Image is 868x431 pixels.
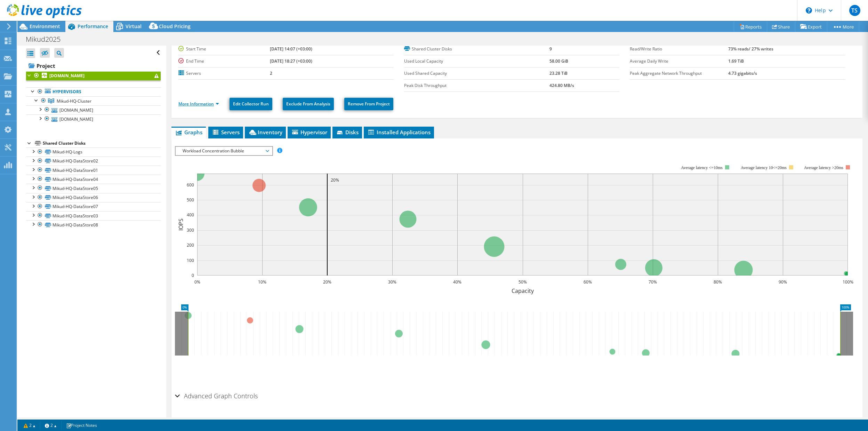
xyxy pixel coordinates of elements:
text: 90% [779,279,787,285]
label: Start Time [178,46,270,53]
span: Servers [212,129,240,136]
label: Used Shared Capacity [404,70,549,77]
a: Export [795,21,827,32]
b: 58.00 GiB [549,58,568,64]
text: 20% [331,177,339,183]
b: 4.73 gigabits/s [728,70,757,76]
a: Edit Collector Run [230,98,272,110]
a: Mikud-HQ-Cluster [26,96,161,105]
text: 600 [187,182,194,188]
b: 1.69 TiB [728,58,744,64]
b: [DATE] 18:27 (+03:00) [270,58,312,64]
b: 9 [549,46,552,52]
label: Peak Aggregate Network Throughput [630,70,728,77]
h2: Advanced Graph Controls [175,389,258,403]
a: Share [767,21,795,32]
a: Mikud-HQ-DataStore08 [26,220,161,229]
label: Peak Disk Throughput [404,82,549,89]
text: 100 [187,257,194,263]
text: 100% [843,279,853,285]
svg: \n [806,7,812,14]
span: Workload Concentration Bubble [179,147,268,155]
a: [DOMAIN_NAME] [26,105,161,114]
tspan: Average latency <=10ms [681,165,723,170]
tspan: Average latency 10<=20ms [741,165,787,170]
a: Project Notes [61,421,102,430]
label: Servers [178,70,270,77]
b: 23.28 TiB [549,70,568,76]
a: Mikud-HQ-DataStore07 [26,202,161,211]
a: 2 [19,421,40,430]
text: Capacity [512,287,534,295]
span: Mikud-HQ-Cluster [57,98,91,104]
b: 73% reads/ 27% writes [728,46,773,52]
span: Graphs [175,129,202,136]
label: Used Local Capacity [404,58,549,65]
span: Environment [30,23,60,30]
label: End Time [178,58,270,65]
a: Remove From Project [344,98,393,110]
b: 2 [270,70,272,76]
span: Cloud Pricing [159,23,191,30]
text: 0 [192,272,194,278]
a: Mikud-HQ-DataStore02 [26,157,161,166]
text: 400 [187,212,194,218]
span: Hypervisor [291,129,327,136]
a: Mikud-HQ-DataStore03 [26,211,161,220]
text: 0% [194,279,200,285]
a: Mikud-HQ-DataStore04 [26,175,161,184]
span: TS [849,5,860,16]
text: 50% [519,279,527,285]
b: [DATE] 14:07 (+03:00) [270,46,312,52]
a: Project [26,60,161,71]
span: Disks [336,129,359,136]
text: 60% [584,279,592,285]
text: 40% [453,279,461,285]
text: 300 [187,227,194,233]
a: More [827,21,859,32]
text: 20% [323,279,331,285]
a: Mikud-HQ-DataStore06 [26,193,161,202]
a: [DOMAIN_NAME] [26,114,161,123]
label: Shared Cluster Disks [404,46,549,53]
text: 30% [388,279,396,285]
a: Hypervisors [26,87,161,96]
label: Read/Write Ratio [630,46,728,53]
a: Mikud-HQ-DataStore05 [26,184,161,193]
text: Average latency >20ms [804,165,843,170]
a: More Information [178,101,219,107]
text: 10% [258,279,266,285]
h1: Mikud2025 [23,35,71,43]
text: 70% [649,279,657,285]
a: Mikud-HQ-DataStore01 [26,166,161,175]
text: IOPS [177,218,185,231]
a: Mikud-HQ-Logs [26,147,161,157]
a: [DOMAIN_NAME] [26,71,161,80]
label: Average Daily Write [630,58,728,65]
a: Exclude From Analysis [283,98,334,110]
b: [DOMAIN_NAME] [49,73,85,79]
span: Installed Applications [367,129,431,136]
text: 200 [187,242,194,248]
a: 2 [40,421,62,430]
text: 80% [714,279,722,285]
div: Shared Cluster Disks [43,139,161,147]
span: Virtual [126,23,142,30]
text: 500 [187,197,194,203]
span: Performance [78,23,108,30]
b: 424.80 MB/s [549,82,574,88]
span: Inventory [248,129,282,136]
a: Reports [734,21,767,32]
